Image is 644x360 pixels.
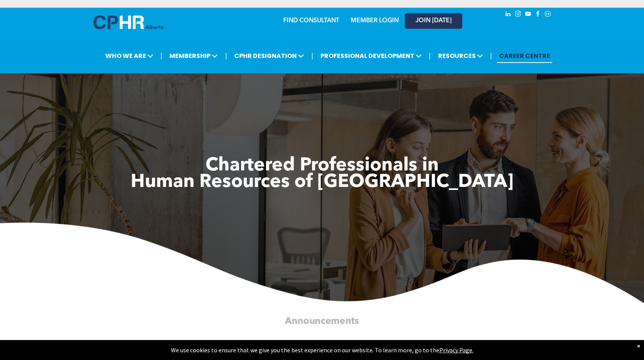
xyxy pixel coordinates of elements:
[161,48,163,64] li: |
[497,49,552,63] a: CAREER CENTRE
[285,317,359,326] span: Announcements
[439,346,473,354] a: Privacy Page.
[131,173,513,192] span: Human Resources of [GEOGRAPHIC_DATA]
[283,18,339,24] a: FIND CONSULTANT
[429,48,431,64] li: |
[94,15,163,29] img: A blue and white logo for cp alberta
[225,48,227,64] li: |
[514,10,522,20] a: instagram
[534,10,542,20] a: facebook
[167,49,220,63] span: MEMBERSHIP
[232,49,306,63] span: CPHR DESIGNATION
[490,48,492,64] li: |
[436,49,485,63] span: RESOURCES
[544,10,552,20] a: Social network
[103,49,156,63] span: WHO WE ARE
[504,10,512,20] a: linkedin
[524,10,532,20] a: youtube
[205,157,439,175] span: Chartered Professionals in
[351,18,399,24] a: MEMBER LOGIN
[318,49,424,63] span: PROFESSIONAL DEVELOPMENT
[405,13,462,29] a: JOIN [DATE]
[416,17,452,25] span: JOIN [DATE]
[311,48,313,64] li: |
[637,342,640,350] div: Dismiss notification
